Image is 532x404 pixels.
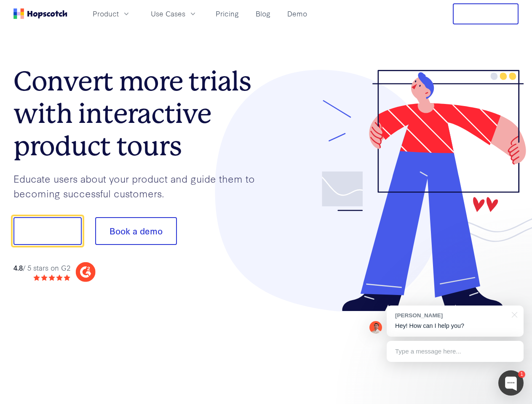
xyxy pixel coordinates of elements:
span: Product [93,8,119,19]
strong: 4.8 [13,263,23,272]
a: Blog [252,7,274,21]
p: Educate users about your product and guide them to becoming successful customers. [13,171,266,200]
span: Use Cases [151,8,185,19]
button: Show me! [13,217,82,245]
div: 1 [518,371,525,378]
div: Type a message here... [387,341,524,362]
div: [PERSON_NAME] [395,311,507,319]
button: Free Trial [453,3,519,24]
a: Pricing [212,7,242,21]
a: Demo [284,7,310,21]
h1: Convert more trials with interactive product tours [13,65,266,162]
img: Mark Spera [369,321,382,334]
button: Book a demo [95,217,177,245]
div: / 5 stars on G2 [13,263,70,273]
button: Use Cases [146,7,202,21]
p: Hey! How can I help you? [395,322,515,330]
a: Home [13,8,67,19]
button: Product [88,7,136,21]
